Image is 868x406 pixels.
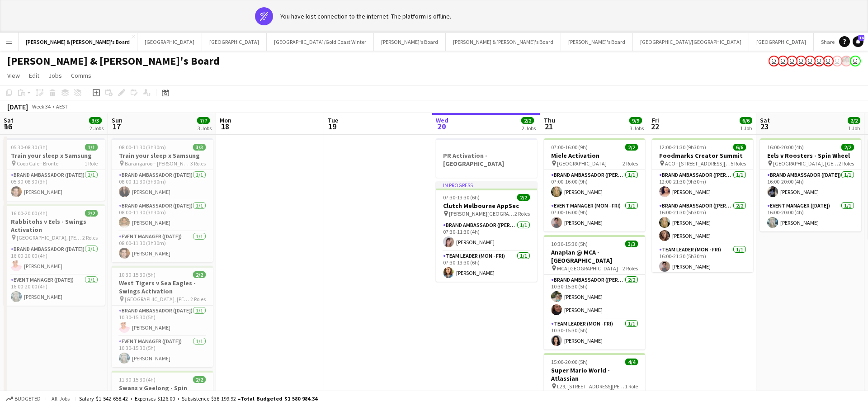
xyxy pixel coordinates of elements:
app-card-role: Event Manager ([DATE])1/116:00-20:00 (4h)[PERSON_NAME] [760,201,861,231]
span: Total Budgeted $1 580 984.34 [241,395,317,402]
span: 2/2 [521,117,534,124]
span: 21 [542,121,555,132]
span: 11:30-15:30 (4h) [119,376,156,383]
span: 16 [2,121,14,132]
a: Edit [25,70,43,81]
h3: Clutch Melbourne AppSec [436,202,537,210]
app-user-avatar: James Millard [769,56,779,66]
span: 2 Roles [82,234,98,241]
h3: Swans v Geelong - Spin Wheel [112,384,213,400]
app-card-role: Event Manager ([DATE])1/116:00-20:00 (4h)[PERSON_NAME] [4,275,105,306]
div: 1 Job [848,125,860,132]
span: 2 Roles [190,296,206,302]
app-job-card: In progress07:30-13:30 (6h)2/2Clutch Melbourne AppSec [PERSON_NAME][GEOGRAPHIC_DATA]2 RolesBrand ... [436,181,537,282]
span: 2/2 [193,271,206,278]
span: 19 [326,121,338,132]
span: 20 [434,121,448,132]
span: [GEOGRAPHIC_DATA], [PERSON_NAME][GEOGRAPHIC_DATA], [GEOGRAPHIC_DATA] [17,234,82,241]
app-card-role: Brand Ambassador ([PERSON_NAME])2/216:00-21:30 (5h30m)[PERSON_NAME][PERSON_NAME] [652,201,753,245]
app-job-card: 07:00-16:00 (9h)2/2Miele Activation [GEOGRAPHIC_DATA]2 RolesBrand Ambassador ([PERSON_NAME])1/107... [544,138,645,231]
span: 2/2 [848,117,860,124]
div: 3 Jobs [198,125,212,132]
span: 16:00-20:00 (4h) [11,210,47,217]
app-user-avatar: James Millard [814,56,825,66]
span: Mon [220,116,231,124]
span: 6/6 [740,117,752,124]
span: 2/2 [193,376,206,383]
app-job-card: 05:30-08:30 (3h)1/1Train your sleep x Samsung Coop Cafe - Bronte1 RoleBrand Ambassador ([DATE])1/... [4,138,105,201]
span: 12:00-21:30 (9h30m) [659,144,706,151]
app-card-role: Team Leader (Mon - Fri)1/116:00-21:30 (5h30m)[PERSON_NAME] [652,245,753,275]
h3: Rabbitohs v Eels - Swings Activation [4,217,105,234]
span: Barangaroo – [PERSON_NAME][GEOGRAPHIC_DATA] [125,160,190,167]
app-job-card: 12:00-21:30 (9h30m)6/6Foodmarks Creator Summit ACO - [STREET_ADDRESS][PERSON_NAME]5 RolesBrand Am... [652,138,753,272]
app-user-avatar: Arrence Torres [841,56,852,66]
button: [GEOGRAPHIC_DATA]/Gold Coast Winter [267,33,374,51]
span: 22 [651,121,659,132]
span: Tue [328,116,338,124]
app-card-role: Team Leader (Mon - Fri)1/110:30-15:30 (5h)[PERSON_NAME] [544,319,645,349]
button: [GEOGRAPHIC_DATA] [202,33,267,51]
div: 1 Job [740,125,752,132]
app-card-role: Brand Ambassador ([PERSON_NAME])1/107:30-11:30 (4h)[PERSON_NAME] [436,220,537,251]
h3: Foodmarks Creator Summit [652,151,753,160]
button: [PERSON_NAME] & [PERSON_NAME]'s Board [446,33,561,51]
div: 10:30-15:30 (5h)2/2West Tigers v Sea Eagles - Swings Activation [GEOGRAPHIC_DATA], [PERSON_NAME][... [112,266,213,367]
app-card-role: Brand Ambassador ([DATE])1/116:00-20:00 (4h)[PERSON_NAME] [760,170,861,201]
span: ACO - [STREET_ADDRESS][PERSON_NAME] [665,160,731,167]
button: [GEOGRAPHIC_DATA] [749,33,814,51]
a: 14 [853,36,863,47]
a: Comms [67,70,95,81]
span: 1/1 [85,144,98,151]
div: [DATE] [7,102,28,111]
span: 2/2 [517,194,530,201]
span: Comms [71,71,91,80]
button: [GEOGRAPHIC_DATA]/[GEOGRAPHIC_DATA] [633,33,749,51]
span: [GEOGRAPHIC_DATA], [GEOGRAPHIC_DATA] [773,160,839,167]
span: Sun [112,116,123,124]
app-job-card: 08:00-11:30 (3h30m)3/3Train your sleep x Samsung Barangaroo – [PERSON_NAME][GEOGRAPHIC_DATA]3 Rol... [112,138,213,262]
span: 08:00-11:30 (3h30m) [119,144,166,151]
span: MCA [GEOGRAPHIC_DATA] [557,265,618,272]
app-card-role: Brand Ambassador ([PERSON_NAME])1/112:00-21:30 (9h30m)[PERSON_NAME] [652,170,753,201]
span: 10:30-15:30 (5h) [551,241,588,247]
span: [GEOGRAPHIC_DATA] [557,160,607,167]
span: 5 Roles [731,160,746,167]
div: You have lost connection to the internet. The platform is offline. [280,12,451,20]
app-card-role: Event Manager (Mon - Fri)1/107:00-16:00 (9h)[PERSON_NAME] [544,201,645,231]
div: Salary $1 542 658.42 + Expenses $126.00 + Subsistence $38 199.92 = [79,395,317,402]
span: Jobs [48,71,62,80]
span: 1 Role [85,160,98,167]
span: 14 [858,35,864,41]
app-user-avatar: James Millard [796,56,807,66]
span: 2 Roles [514,210,530,217]
span: Edit [29,71,39,80]
span: Thu [544,116,555,124]
h3: Anaplan @ MCA - [GEOGRAPHIC_DATA] [544,248,645,264]
span: View [7,71,20,80]
span: Wed [436,116,448,124]
span: 16:00-20:00 (4h) [767,144,804,151]
app-user-avatar: James Millard [823,56,834,66]
button: [PERSON_NAME]'s Board [374,33,446,51]
button: [PERSON_NAME]'s Board [561,33,633,51]
app-job-card: 16:00-20:00 (4h)2/2Rabbitohs v Eels - Swings Activation [GEOGRAPHIC_DATA], [PERSON_NAME][GEOGRAPH... [4,204,105,306]
app-job-card: 16:00-20:00 (4h)2/2Eels v Roosters - Spin Wheel [GEOGRAPHIC_DATA], [GEOGRAPHIC_DATA]2 RolesBrand ... [760,138,861,231]
span: [GEOGRAPHIC_DATA], [PERSON_NAME][GEOGRAPHIC_DATA], [GEOGRAPHIC_DATA] [125,296,190,302]
app-card-role: Brand Ambassador ([DATE])1/116:00-20:00 (4h)[PERSON_NAME] [4,244,105,275]
app-card-role: Brand Ambassador ([DATE])1/105:30-08:30 (3h)[PERSON_NAME] [4,170,105,201]
span: Fri [652,116,659,124]
span: L29, [STREET_ADDRESS][PERSON_NAME] [557,383,625,390]
span: 23 [759,121,770,132]
button: [GEOGRAPHIC_DATA] [137,33,202,51]
app-user-avatar: James Millard [787,56,797,66]
app-card-role: Brand Ambassador ([DATE])1/110:30-15:30 (5h)[PERSON_NAME] [112,306,213,336]
app-job-card: 10:30-15:30 (5h)3/3Anaplan @ MCA - [GEOGRAPHIC_DATA] MCA [GEOGRAPHIC_DATA]2 RolesBrand Ambassador... [544,235,645,349]
span: 15:00-20:00 (5h) [551,359,588,365]
app-user-avatar: James Millard [805,56,816,66]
